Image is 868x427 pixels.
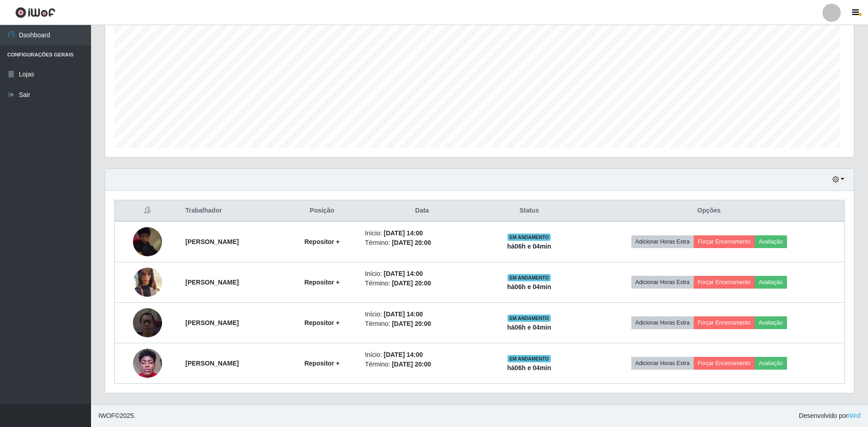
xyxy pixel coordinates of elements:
[185,238,239,245] strong: [PERSON_NAME]
[365,279,479,288] li: Término:
[305,319,340,326] strong: Repositor +
[384,310,423,318] time: [DATE] 14:00
[365,269,479,279] li: Início:
[392,320,431,327] time: [DATE] 20:00
[384,270,423,277] time: [DATE] 14:00
[508,234,551,241] span: EM ANDAMENTO
[799,411,861,421] span: Desenvolvido por
[848,412,861,419] a: iWof
[305,279,340,286] strong: Repositor +
[631,357,694,370] button: Adicionar Horas Extra
[360,200,485,222] th: Data
[384,229,423,237] time: [DATE] 14:00
[365,319,479,329] li: Término:
[507,364,551,371] strong: há 06 h e 04 min
[365,310,479,319] li: Início:
[133,224,162,260] img: 1747856587825.jpeg
[365,229,479,238] li: Início:
[631,235,694,248] button: Adicionar Horas Extra
[185,360,239,367] strong: [PERSON_NAME]
[365,238,479,248] li: Término:
[755,316,787,329] button: Avaliação
[631,316,694,329] button: Adicionar Horas Extra
[507,283,551,290] strong: há 06 h e 04 min
[755,276,787,289] button: Avaliação
[694,235,755,248] button: Forçar Encerramento
[574,200,844,222] th: Opções
[508,274,551,281] span: EM ANDAMENTO
[392,361,431,368] time: [DATE] 20:00
[631,276,694,289] button: Adicionar Horas Extra
[507,324,551,331] strong: há 06 h e 04 min
[508,315,551,322] span: EM ANDAMENTO
[694,357,755,370] button: Forçar Encerramento
[507,243,551,250] strong: há 06 h e 04 min
[98,412,115,419] span: IWOF
[180,200,284,222] th: Trabalhador
[365,350,479,360] li: Início:
[15,7,56,18] img: CoreUI Logo
[392,280,431,287] time: [DATE] 20:00
[755,357,787,370] button: Avaliação
[305,360,340,367] strong: Repositor +
[694,276,755,289] button: Forçar Encerramento
[384,351,423,358] time: [DATE] 14:00
[185,279,239,286] strong: [PERSON_NAME]
[133,344,162,382] img: 1755089354711.jpeg
[365,360,479,369] li: Término:
[284,200,360,222] th: Posição
[133,297,162,349] img: 1754827271251.jpeg
[305,238,340,245] strong: Repositor +
[694,316,755,329] button: Forçar Encerramento
[508,355,551,362] span: EM ANDAMENTO
[98,411,136,421] span: © 2025 .
[485,200,574,222] th: Status
[755,235,787,248] button: Avaliação
[133,263,162,301] img: 1753791673146.jpeg
[392,239,431,246] time: [DATE] 20:00
[185,319,239,326] strong: [PERSON_NAME]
